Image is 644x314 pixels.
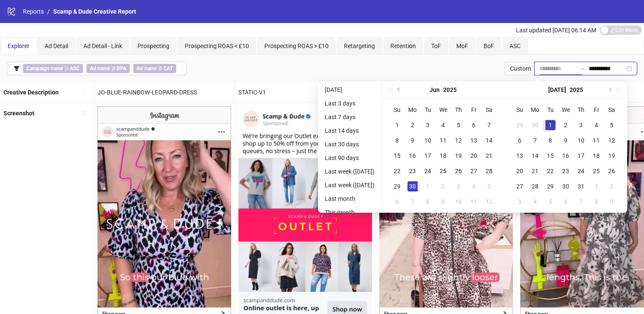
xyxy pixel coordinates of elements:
[456,43,468,49] span: MoF
[405,133,420,148] td: 2025-06-09
[321,153,378,163] li: Last 90 days
[451,163,466,179] td: 2025-06-26
[481,133,497,148] td: 2025-06-14
[530,120,540,130] div: 30
[390,43,416,49] span: Retention
[604,133,619,148] td: 2025-07-12
[512,194,527,209] td: 2025-08-03
[392,197,402,207] div: 6
[481,102,497,117] th: Sa
[576,166,586,176] div: 24
[504,62,534,75] div: Custom
[469,181,479,191] div: 4
[515,197,525,207] div: 3
[484,197,494,207] div: 12
[515,181,525,191] div: 27
[515,135,525,146] div: 6
[453,197,464,207] div: 10
[512,102,527,117] th: Su
[543,163,558,179] td: 2025-07-22
[543,133,558,148] td: 2025-07-08
[589,133,604,148] td: 2025-07-11
[481,179,497,194] td: 2025-07-05
[163,66,173,71] b: CAT
[435,163,451,179] td: 2025-06-25
[7,62,186,75] button: Campaign name ∋ ASCAd name ∌ DPAAd name ∌ CAT
[512,179,527,194] td: 2025-07-27
[604,102,619,117] th: Sa
[589,102,604,117] th: Fr
[561,135,571,146] div: 9
[235,82,375,103] div: STATIC-V1
[578,65,585,72] span: swap-right
[545,197,555,207] div: 5
[576,181,586,191] div: 31
[558,179,573,194] td: 2025-07-30
[573,133,589,148] td: 2025-07-10
[435,117,451,133] td: 2025-06-04
[481,148,497,163] td: 2025-06-21
[466,163,481,179] td: 2025-06-27
[558,194,573,209] td: 2025-08-06
[438,120,448,130] div: 4
[527,133,543,148] td: 2025-07-07
[45,43,68,49] span: Ad Detail
[466,133,481,148] td: 2025-06-13
[21,7,46,16] a: Reports
[558,133,573,148] td: 2025-07-09
[431,43,441,49] span: ToF
[561,120,571,130] div: 2
[484,181,494,191] div: 5
[469,135,479,146] div: 13
[591,120,601,130] div: 4
[573,194,589,209] td: 2025-08-07
[453,166,464,176] div: 26
[545,151,555,161] div: 15
[558,148,573,163] td: 2025-07-16
[589,179,604,194] td: 2025-08-01
[90,66,110,71] b: Ad name
[469,120,479,130] div: 6
[453,151,464,161] div: 19
[405,117,420,133] td: 2025-06-02
[407,120,418,130] div: 2
[527,102,543,117] th: Mo
[321,98,378,108] li: Last 3 days
[451,194,466,209] td: 2025-07-10
[438,151,448,161] div: 18
[405,102,420,117] th: Mo
[423,135,433,146] div: 10
[589,194,604,209] td: 2025-08-08
[527,163,543,179] td: 2025-07-21
[604,81,614,98] button: Next month (PageDown)
[530,197,540,207] div: 4
[589,117,604,133] td: 2025-07-04
[423,181,433,191] div: 1
[576,197,586,207] div: 7
[429,81,440,98] button: Choose a month
[515,151,525,161] div: 13
[435,194,451,209] td: 2025-07-09
[451,179,466,194] td: 2025-07-03
[435,148,451,163] td: 2025-06-18
[484,120,494,130] div: 7
[26,66,63,71] b: Campaign name
[469,197,479,207] div: 11
[543,117,558,133] td: 2025-07-01
[558,102,573,117] th: We
[137,43,169,49] span: Prospecting
[405,179,420,194] td: 2025-06-30
[137,66,157,71] b: Ad name
[530,181,540,191] div: 28
[94,82,235,103] div: JO-BLUE-RAINBOW-LEOPARD-DRESS
[80,110,86,116] span: sort-ascending
[435,133,451,148] td: 2025-06-11
[395,81,404,98] button: Previous month (PageUp)
[389,179,405,194] td: 2025-06-29
[438,135,448,146] div: 11
[451,148,466,163] td: 2025-06-19
[321,207,378,217] li: This month
[527,148,543,163] td: 2025-07-14
[589,148,604,163] td: 2025-07-18
[576,151,586,161] div: 17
